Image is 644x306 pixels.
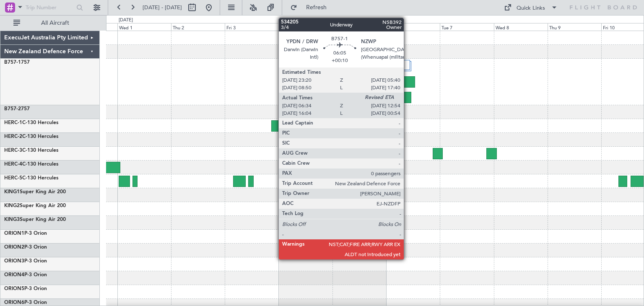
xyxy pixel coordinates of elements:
div: Thu 2 [171,23,225,31]
span: ORION1 [4,231,24,236]
span: [DATE] - [DATE] [143,4,182,11]
a: ORION4P-3 Orion [4,272,47,277]
div: Wed 1 [117,23,171,31]
a: B757-2757 [4,106,30,112]
div: Thu 9 [548,23,601,31]
div: Mon 6 [386,23,440,31]
button: Quick Links [500,1,562,14]
div: Wed 8 [494,23,548,31]
div: Tue 7 [440,23,493,31]
span: KING1 [4,189,20,194]
a: HERC-3C-130 Hercules [4,148,58,153]
span: HERC-3 [4,148,22,153]
span: ORION6 [4,300,24,305]
div: [DATE] [119,17,133,24]
span: All Aircraft [22,20,88,26]
a: ORION5P-3 Orion [4,286,47,291]
span: HERC-4 [4,162,22,167]
a: HERC-4C-130 Hercules [4,162,58,167]
a: KING3Super King Air 200 [4,217,66,222]
div: Sat 4 [279,23,332,31]
button: Refresh [286,1,337,14]
span: HERC-5 [4,176,22,181]
a: ORION1P-3 Orion [4,231,47,236]
a: KING2Super King Air 200 [4,203,66,208]
a: HERC-5C-130 Hercules [4,176,58,181]
input: Trip Number [26,1,74,14]
div: Sun 5 [332,23,386,31]
span: B757-1 [4,60,21,65]
a: ORION6P-3 Orion [4,300,47,305]
a: HERC-1C-130 Hercules [4,120,58,125]
span: KING2 [4,203,20,208]
div: Fri 3 [225,23,278,31]
button: All Aircraft [9,16,91,30]
div: Quick Links [517,4,545,13]
span: B757-2 [4,106,21,112]
span: HERC-2 [4,134,22,139]
span: KING3 [4,217,20,222]
span: ORION2 [4,245,24,250]
a: KING1Super King Air 200 [4,189,66,194]
a: ORION3P-3 Orion [4,259,47,264]
span: Refresh [299,5,334,10]
a: B757-1757 [4,60,30,65]
span: ORION5 [4,286,24,291]
span: HERC-1 [4,120,22,125]
span: ORION3 [4,259,24,264]
a: ORION2P-3 Orion [4,245,47,250]
a: HERC-2C-130 Hercules [4,134,58,139]
span: ORION4 [4,272,24,277]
